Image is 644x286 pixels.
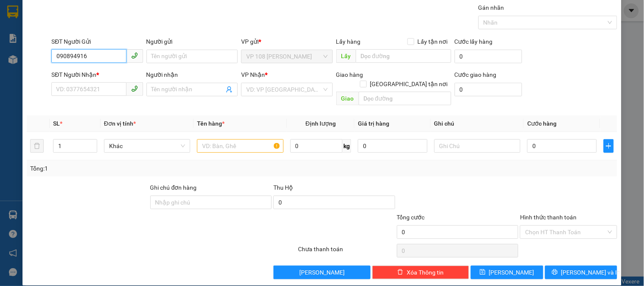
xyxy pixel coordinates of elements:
input: 0 [358,139,427,153]
button: delete [30,139,44,153]
button: save[PERSON_NAME] [471,266,543,279]
span: phone [131,52,138,59]
label: Hình thức thanh toán [520,214,577,221]
span: [PERSON_NAME] [489,268,534,277]
span: plus [604,143,613,149]
button: [PERSON_NAME] [273,266,370,279]
label: Ghi chú đơn hàng [150,184,197,191]
span: delete [397,269,403,276]
span: Định lượng [306,120,336,127]
span: Giá trị hàng [358,120,389,127]
input: Dọc đường [359,92,451,105]
div: VP gửi [241,37,332,46]
label: Cước giao hàng [455,71,497,78]
div: SĐT Người Nhận [51,70,143,79]
button: deleteXóa Thông tin [372,266,469,279]
button: plus [604,139,614,153]
span: Lấy [336,49,356,63]
span: printer [552,269,558,276]
span: [GEOGRAPHIC_DATA] tận nơi [367,79,451,89]
span: phone [131,85,138,92]
th: Ghi chú [431,115,524,132]
span: Lấy hàng [336,38,361,45]
div: Chưa thanh toán [297,244,396,259]
span: VP 108 Lê Hồng Phong - Vũng Tàu [246,50,327,63]
span: Xóa Thông tin [407,268,444,277]
span: Lấy tận nơi [414,37,451,46]
input: Ghi Chú [434,139,520,153]
span: Tổng cước [397,214,425,221]
span: user-add [226,86,233,93]
span: Đơn vị tính [104,120,136,127]
span: save [480,269,486,276]
div: Người gửi [146,37,238,46]
span: Tên hàng [197,120,225,127]
div: Tổng: 1 [30,164,249,173]
input: Cước lấy hàng [455,50,523,63]
span: Cước hàng [527,120,557,127]
input: VD: Bàn, Ghế [197,139,283,153]
span: Khác [109,140,185,152]
label: Gán nhãn [478,4,504,11]
span: kg [343,139,351,153]
span: Giao [336,92,359,105]
div: Người nhận [146,70,238,79]
input: Ghi chú đơn hàng [150,196,272,209]
span: [PERSON_NAME] [299,268,345,277]
span: VP Nhận [241,71,265,78]
span: Giao hàng [336,71,363,78]
span: SL [53,120,60,127]
div: SĐT Người Gửi [51,37,143,46]
input: Cước giao hàng [455,83,523,96]
input: Dọc đường [356,49,451,63]
span: Thu Hộ [273,184,293,191]
label: Cước lấy hàng [455,38,493,45]
span: [PERSON_NAME] và In [561,268,621,277]
button: printer[PERSON_NAME] và In [545,266,617,279]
